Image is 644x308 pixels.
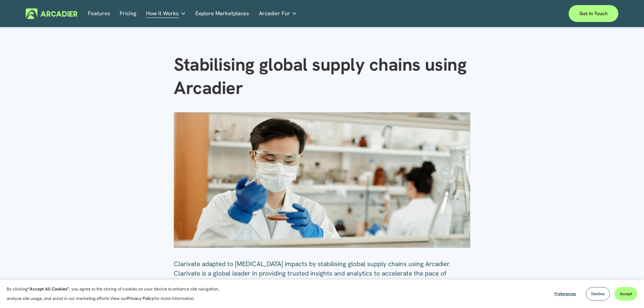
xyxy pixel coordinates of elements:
[146,8,186,19] a: folder dropdown
[615,287,637,301] button: Accept
[127,295,154,301] a: Privacy Policy
[591,291,604,297] span: Decline
[88,8,110,19] a: Features
[259,8,297,19] a: folder dropdown
[174,53,470,99] h1: Stabilising global supply chains using Arcadier
[146,9,179,18] span: How It Works
[26,8,77,19] img: Arcadier
[120,8,136,19] a: Pricing
[7,284,226,303] p: By clicking , you agree to the storing of cookies on your device to enhance site navigation, anal...
[586,287,610,301] button: Decline
[569,5,618,22] a: Get in touch
[195,8,249,19] a: Explore Marketplaces
[554,291,576,297] span: Preferences
[620,291,632,297] span: Accept
[549,287,581,301] button: Preferences
[28,286,69,292] strong: “Accept All Cookies”
[259,9,290,18] span: Arcadier For
[174,259,470,288] p: Clarivate adapted to [MEDICAL_DATA] impacts by stabilising global supply chains using Arcadier. C...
